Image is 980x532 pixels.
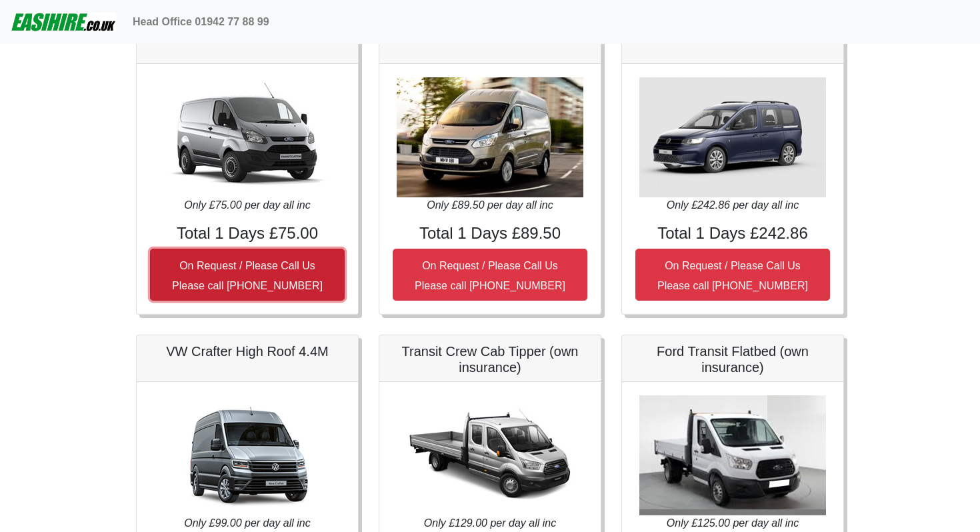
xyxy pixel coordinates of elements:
[184,199,310,211] i: Only £75.00 per day all inc
[393,224,587,243] h4: Total 1 Days £89.50
[427,199,553,211] i: Only £89.50 per day all inc
[133,16,269,27] b: Head Office 01942 77 88 99
[393,343,587,375] h5: Transit Crew Cab Tipper (own insurance)
[150,224,345,243] h4: Total 1 Days £75.00
[639,77,826,197] img: VW Caddy California Maxi
[150,343,345,359] h5: VW Crafter High Roof 4.4M
[154,395,341,515] img: VW Crafter High Roof 4.4M
[667,517,799,529] i: Only £125.00 per day all inc
[150,249,345,301] button: On Request / Please Call UsPlease call [PHONE_NUMBER]
[397,77,583,197] img: Ford Transit LWB High Roof
[635,249,830,301] button: On Request / Please Call UsPlease call [PHONE_NUMBER]
[424,517,556,529] i: Only £129.00 per day all inc
[127,9,275,35] a: Head Office 01942 77 88 99
[11,9,117,35] img: easihire_logo_small.png
[635,343,830,375] h5: Ford Transit Flatbed (own insurance)
[667,199,799,211] i: Only £242.86 per day all inc
[172,260,323,291] small: On Request / Please Call Us Please call [PHONE_NUMBER]
[635,224,830,243] h4: Total 1 Days £242.86
[154,77,341,197] img: Ford Transit SWB Medium Roof
[397,395,583,515] img: Transit Crew Cab Tipper (own insurance)
[657,260,808,291] small: On Request / Please Call Us Please call [PHONE_NUMBER]
[639,395,826,515] img: Ford Transit Flatbed (own insurance)
[184,517,310,529] i: Only £99.00 per day all inc
[415,260,565,291] small: On Request / Please Call Us Please call [PHONE_NUMBER]
[393,249,587,301] button: On Request / Please Call UsPlease call [PHONE_NUMBER]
